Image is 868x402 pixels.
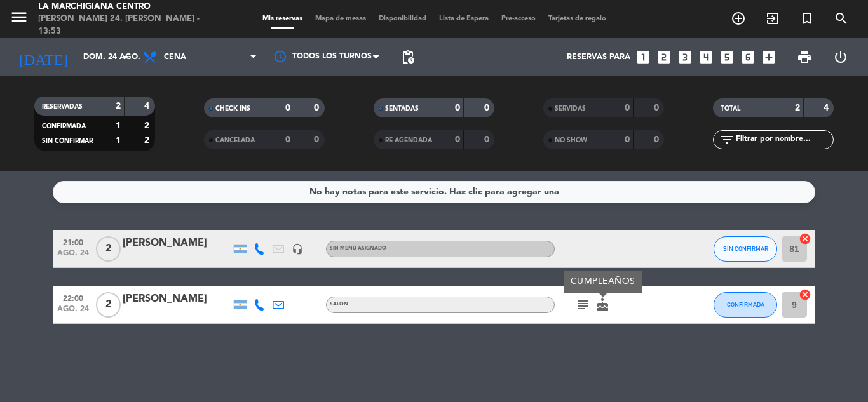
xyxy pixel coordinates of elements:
[721,105,740,112] span: TOTAL
[116,121,121,130] strong: 1
[719,132,735,147] i: filter_list
[285,135,290,144] strong: 0
[10,8,29,31] button: menu
[256,15,309,22] span: Mis reservas
[635,49,651,65] i: looks_one
[57,290,89,305] span: 22:00
[144,102,152,111] strong: 4
[144,121,152,130] strong: 2
[833,50,848,65] i: power_settings_new
[567,53,630,62] span: Reservas para
[795,104,800,112] strong: 2
[314,104,322,112] strong: 0
[555,137,587,144] span: NO SHOW
[372,15,433,22] span: Disponibilidad
[654,135,661,144] strong: 0
[735,133,833,147] input: Filtrar por nombre...
[797,50,812,65] span: print
[765,11,780,26] i: exit_to_app
[57,234,89,249] span: 21:00
[564,271,642,293] div: CUMPLEAÑOS
[38,13,208,37] div: [PERSON_NAME] 24. [PERSON_NAME] - 13:53
[714,292,777,318] button: CONFIRMADA
[123,235,231,251] div: [PERSON_NAME]
[330,302,348,307] span: SALON
[314,135,322,144] strong: 0
[96,236,121,262] span: 2
[654,104,661,112] strong: 0
[309,15,372,22] span: Mapa de mesas
[116,102,121,111] strong: 2
[118,50,133,65] i: arrow_drop_down
[555,105,586,112] span: SERVIDAS
[455,135,460,144] strong: 0
[822,38,858,76] div: LOG OUT
[144,136,152,145] strong: 2
[677,49,693,65] i: looks_3
[385,137,432,144] span: RE AGENDADA
[96,292,121,318] span: 2
[42,123,86,130] span: CONFIRMADA
[723,245,768,252] span: SIN CONFIRMAR
[698,49,714,65] i: looks_4
[292,243,303,255] i: headset_mic
[57,249,89,264] span: ago. 24
[824,104,831,112] strong: 4
[309,185,559,199] div: No hay notas para este servicio. Haz clic para agregar una
[542,15,613,22] span: Tarjetas de regalo
[799,232,811,245] i: cancel
[123,291,231,307] div: [PERSON_NAME]
[433,15,495,22] span: Lista de Espera
[10,43,77,71] i: [DATE]
[731,11,746,26] i: add_circle_outline
[761,49,777,65] i: add_box
[727,301,764,308] span: CONFIRMADA
[740,49,756,65] i: looks_6
[42,104,83,110] span: RESERVADAS
[330,246,386,251] span: Sin menú asignado
[215,137,255,144] span: CANCELADA
[164,53,186,62] span: Cena
[484,104,492,112] strong: 0
[400,50,416,65] span: pending_actions
[834,11,849,26] i: search
[116,136,121,145] strong: 1
[10,8,29,27] i: menu
[42,138,93,144] span: SIN CONFIRMAR
[38,1,208,13] div: La Marchigiana Centro
[625,135,630,144] strong: 0
[484,135,492,144] strong: 0
[714,236,777,262] button: SIN CONFIRMAR
[656,49,672,65] i: looks_two
[57,305,89,319] span: ago. 24
[595,297,610,312] i: cake
[495,15,542,22] span: Pre-acceso
[719,49,735,65] i: looks_5
[285,104,290,112] strong: 0
[455,104,460,112] strong: 0
[625,104,630,112] strong: 0
[799,288,811,301] i: cancel
[576,297,591,312] i: subject
[799,11,815,26] i: turned_in_not
[215,105,250,112] span: CHECK INS
[385,105,419,112] span: SENTADAS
